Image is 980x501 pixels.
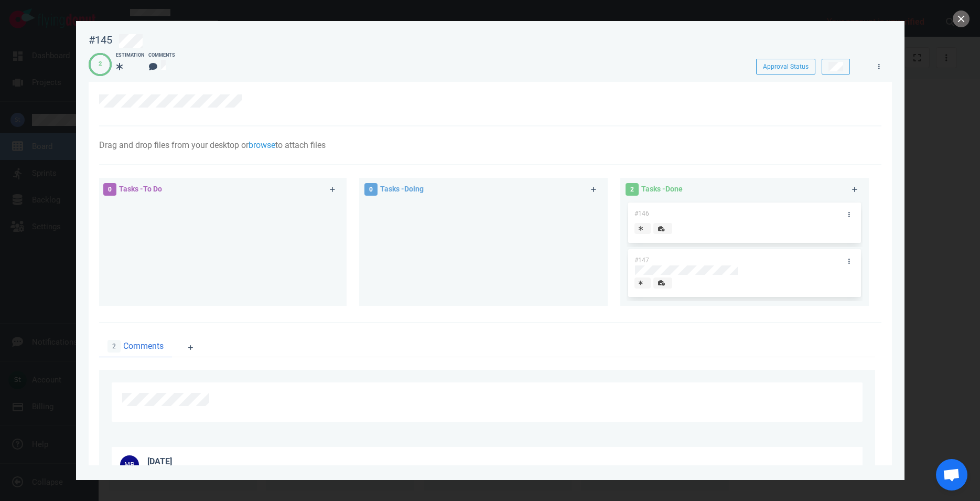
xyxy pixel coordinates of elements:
button: close [953,10,970,27]
span: 2 [107,340,121,353]
div: Comments [148,52,175,59]
img: 36 [120,455,139,474]
span: Drag and drop files from your desktop or [99,140,249,150]
div: [DATE] [147,455,172,468]
button: Approval Status [756,59,815,74]
span: 0 [103,183,116,196]
span: #147 [634,257,649,264]
span: Tasks - Doing [380,185,424,193]
span: 2 [626,183,639,196]
span: Tasks - To Do [119,185,162,193]
div: Open chat [936,459,967,491]
div: #145 [89,34,112,47]
span: Comments [123,340,164,353]
div: 2 [99,60,102,69]
span: to attach files [275,140,326,150]
span: #146 [634,210,649,217]
div: Estimation [116,52,144,59]
span: Tasks - Done [641,185,683,193]
a: browse [249,140,275,150]
span: 0 [364,183,378,196]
